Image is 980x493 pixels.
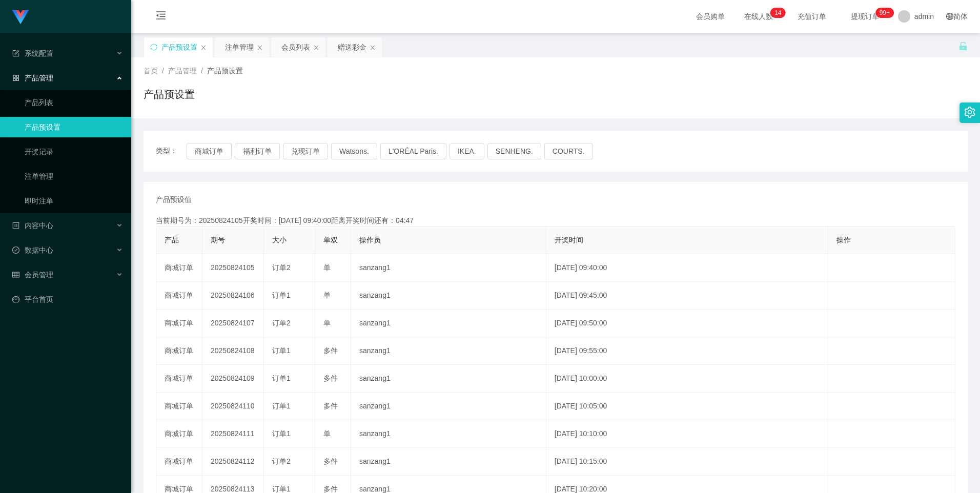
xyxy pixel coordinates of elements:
[156,310,202,337] td: 商城订单
[739,13,778,20] span: 在线人数
[12,271,19,278] i: 图标: table
[156,215,955,226] div: 当前期号为：20250824105开奖时间：[DATE] 09:40:00距离开奖时间还有：04:47
[323,457,338,465] span: 多件
[272,236,287,244] span: 大小
[272,319,291,327] span: 订单2
[207,67,243,75] span: 产品预设置
[202,448,264,476] td: 20250824112
[12,222,19,229] i: 图标: profile
[12,246,19,254] i: 图标: check-circle-o
[202,337,264,365] td: 20250824108
[161,37,197,57] div: 产品预设置
[150,44,157,51] i: 图标: sync
[25,166,123,187] a: 注单管理
[351,420,546,448] td: sanzang1
[156,420,202,448] td: 商城订单
[331,143,377,159] button: Watsons.
[12,271,53,279] span: 会员管理
[156,254,202,282] td: 商城订单
[272,291,291,299] span: 订单1
[846,13,885,20] span: 提现订单
[351,393,546,420] td: sanzang1
[380,143,446,159] button: L'ORÉAL Paris.
[25,92,123,113] a: 产品列表
[272,429,291,438] span: 订单1
[323,374,338,382] span: 多件
[546,420,828,448] td: [DATE] 10:10:00
[201,67,203,75] span: /
[964,107,975,118] i: 图标: setting
[546,393,828,420] td: [DATE] 10:05:00
[162,67,164,75] span: /
[202,310,264,337] td: 20250824107
[202,254,264,282] td: 20250824105
[187,143,232,159] button: 商城订单
[12,49,53,57] span: 系统配置
[836,236,851,244] span: 操作
[351,337,546,365] td: sanzang1
[351,282,546,310] td: sanzang1
[156,337,202,365] td: 商城订单
[12,246,53,254] span: 数据中心
[778,8,782,18] p: 4
[12,74,53,82] span: 产品管理
[283,143,328,159] button: 兑现订单
[323,291,331,299] span: 单
[323,319,331,327] span: 单
[546,337,828,365] td: [DATE] 09:55:00
[323,263,331,272] span: 单
[12,221,53,230] span: 内容中心
[351,310,546,337] td: sanzang1
[323,346,338,355] span: 多件
[313,45,319,51] i: 图标: close
[202,365,264,393] td: 20250824109
[774,8,778,18] p: 1
[225,37,254,57] div: 注单管理
[156,282,202,310] td: 商城订单
[272,374,291,382] span: 订单1
[370,45,376,51] i: 图标: close
[156,194,192,205] span: 产品预设值
[165,236,179,244] span: 产品
[323,429,331,438] span: 单
[156,448,202,476] td: 商城订单
[792,13,831,20] span: 充值订单
[544,143,593,159] button: COURTS.
[235,143,280,159] button: 福利订单
[875,8,894,18] sup: 940
[338,37,366,57] div: 赠送彩金
[202,282,264,310] td: 20250824106
[257,45,263,51] i: 图标: close
[272,485,291,493] span: 订单1
[156,365,202,393] td: 商城订单
[770,8,785,18] sup: 14
[958,42,968,51] i: 图标: unlock
[25,117,123,137] a: 产品预设置
[12,50,19,57] i: 图标: form
[351,365,546,393] td: sanzang1
[156,143,187,159] span: 类型：
[202,420,264,448] td: 20250824111
[202,393,264,420] td: 20250824110
[272,346,291,355] span: 订单1
[144,67,158,75] span: 首页
[272,457,291,465] span: 订单2
[546,282,828,310] td: [DATE] 09:45:00
[272,402,291,410] span: 订单1
[12,289,123,310] a: 图标: dashboard平台首页
[323,236,338,244] span: 单双
[281,37,310,57] div: 会员列表
[351,448,546,476] td: sanzang1
[200,45,207,51] i: 图标: close
[546,448,828,476] td: [DATE] 10:15:00
[546,254,828,282] td: [DATE] 09:40:00
[946,13,953,20] i: 图标: global
[555,236,583,244] span: 开奖时间
[156,393,202,420] td: 商城订单
[323,485,338,493] span: 多件
[25,191,123,211] a: 即时注单
[487,143,541,159] button: SENHENG.
[12,74,19,81] i: 图标: appstore-o
[12,10,29,25] img: logo.9652507e.png
[272,263,291,272] span: 订单2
